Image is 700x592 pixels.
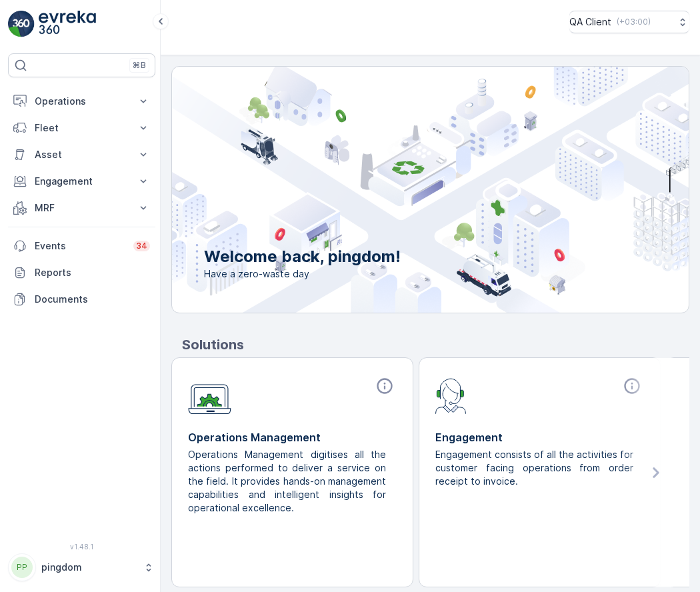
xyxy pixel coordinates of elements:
[11,557,33,578] div: PP
[112,67,689,313] img: city illustration
[617,17,651,27] p: ( +03:00 )
[188,429,397,445] p: Operations Management
[435,448,633,488] p: Engagement consists of all the activities for customer facing operations from order receipt to in...
[8,233,155,259] a: Events34
[8,11,35,37] img: logo
[8,168,155,195] button: Engagement
[8,195,155,221] button: MRF
[569,15,611,29] p: QA Client
[182,335,689,355] p: Solutions
[8,115,155,141] button: Fleet
[41,561,137,574] p: pingdom
[8,543,155,551] span: v 1.48.1
[8,286,155,313] a: Documents
[435,377,467,414] img: module-icon
[188,377,231,415] img: module-icon
[8,259,155,286] a: Reports
[35,175,129,188] p: Engagement
[435,429,644,445] p: Engagement
[8,553,155,581] button: PPpingdom
[8,141,155,168] button: Asset
[188,448,386,515] p: Operations Management digitises all the actions performed to deliver a service on the field. It p...
[35,293,150,306] p: Documents
[39,11,96,37] img: logo_light-DOdMpM7g.png
[8,88,155,115] button: Operations
[35,266,150,279] p: Reports
[35,239,125,253] p: Events
[35,121,129,135] p: Fleet
[133,60,146,71] p: ⌘B
[35,201,129,215] p: MRF
[35,95,129,108] p: Operations
[204,267,401,281] span: Have a zero-waste day
[136,241,147,251] p: 34
[569,11,689,33] button: QA Client(+03:00)
[204,246,401,267] p: Welcome back, pingdom!
[35,148,129,161] p: Asset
